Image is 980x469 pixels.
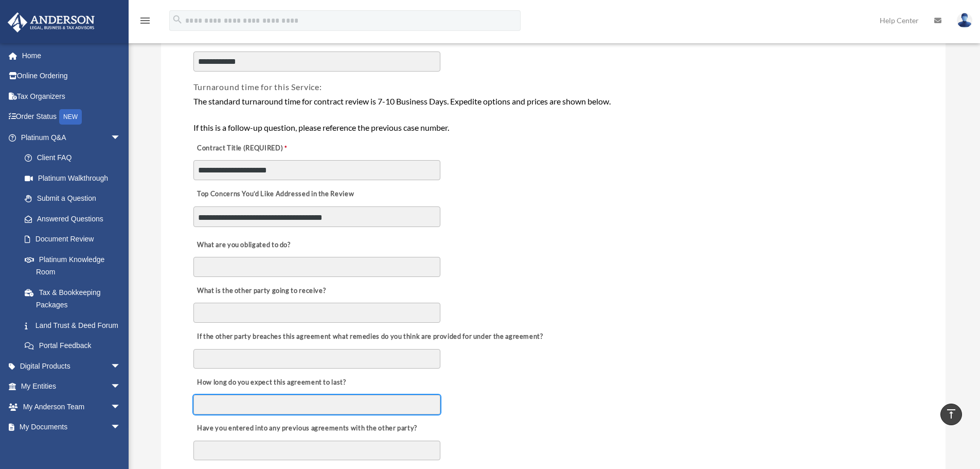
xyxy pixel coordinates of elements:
img: User Pic [957,13,972,28]
i: vertical_align_top [945,408,957,420]
div: The standard turnaround time for contract review is 7-10 Business Days. Expedite options and pric... [193,95,913,134]
a: menu [139,18,151,27]
a: Land Trust & Deed Forum [14,315,136,336]
span: arrow_drop_down [111,376,131,397]
a: Home [7,45,136,66]
label: How long do you expect this agreement to last? [193,376,349,390]
a: Platinum Walkthrough [14,168,136,188]
label: Top Concerns You’d Like Addressed in the Review [193,187,357,201]
a: vertical_align_top [940,404,962,425]
a: My Documentsarrow_drop_down [7,417,136,438]
span: arrow_drop_down [111,127,131,148]
label: Contract Title (REQUIRED) [193,141,296,155]
a: Client FAQ [14,148,136,168]
a: Platinum Knowledge Room [14,249,136,282]
a: Order StatusNEW [7,107,136,128]
a: Tax Organizers [7,86,136,107]
span: arrow_drop_down [111,356,131,377]
a: Tax & Bookkeeping Packages [14,282,136,315]
div: NEW [59,109,82,125]
span: arrow_drop_down [111,396,131,418]
a: My Anderson Teamarrow_drop_down [7,396,136,417]
label: What is the other party going to receive? [193,284,329,298]
a: Document Review [14,229,131,250]
a: Submit a Question [14,188,136,209]
span: Turnaround time for this Service: [193,82,322,92]
img: Anderson Advisors Platinum Portal [5,12,98,32]
a: Online Ordering [7,66,136,86]
span: arrow_drop_down [111,417,131,438]
a: Platinum Q&Aarrow_drop_down [7,127,136,148]
i: menu [139,14,151,27]
label: Have you entered into any previous agreements with the other party? [193,422,420,436]
a: Digital Productsarrow_drop_down [7,356,136,376]
i: search [172,14,183,25]
a: Answered Questions [14,209,136,229]
label: What are you obligated to do? [193,238,296,252]
a: My Entitiesarrow_drop_down [7,376,136,397]
label: If the other party breaches this agreement what remedies do you think are provided for under the ... [193,329,546,344]
a: Portal Feedback [14,336,136,356]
